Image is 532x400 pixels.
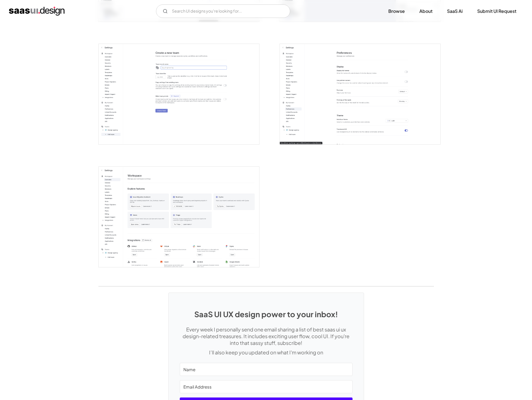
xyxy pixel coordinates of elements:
a: SaaS Ai [440,5,469,17]
form: Email Form [156,4,290,18]
input: Name [180,363,353,376]
img: 6487035ba32c19d11e32941d_Linear%20Preferences%20Screen.png [280,44,440,144]
a: home [9,7,65,16]
img: 6487035b4daca68d2745a93f_Linear%20Create%20a%20new%20Team%20Screen.png [99,44,259,144]
a: Submit UI Request [470,5,523,17]
a: Browse [382,5,412,17]
input: Search UI designs you're looking for... [156,4,290,18]
a: open lightbox [99,44,259,144]
img: 6487035d45f9049321c14a78_Linear%20Workspace%20Settings%20Screen.png [99,167,259,267]
p: I’ll also keep you updated on what I'm working on [180,349,353,356]
p: Every week I personally send one email sharing a list of best saas ui ux design-related treasures... [180,326,353,346]
a: open lightbox [280,44,440,144]
a: About [413,5,439,17]
input: Email Address [180,380,353,393]
a: open lightbox [99,167,259,267]
h1: SaaS UI UX design power to your inbox! [180,310,353,319]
